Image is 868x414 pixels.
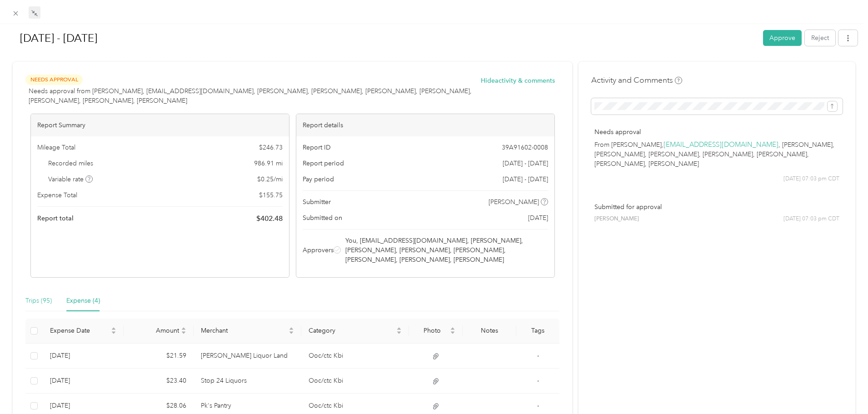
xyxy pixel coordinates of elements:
span: Needs approval from [PERSON_NAME], [EMAIL_ADDRESS][DOMAIN_NAME], [PERSON_NAME], [PERSON_NAME], [P... [29,86,481,105]
span: $ 0.25 / mi [257,175,283,184]
td: Ooc/ctc Kbi [301,344,409,369]
span: [DATE] 07:03 pm CDT [783,175,839,183]
button: Approve [763,30,802,46]
td: - [516,344,559,369]
span: You, [EMAIL_ADDRESS][DOMAIN_NAME], [PERSON_NAME], [PERSON_NAME], [PERSON_NAME], [PERSON_NAME], [P... [345,236,546,264]
span: caret-down [289,330,294,335]
span: - [537,352,539,359]
span: [DATE] 07:03 pm CDT [783,215,839,223]
th: Amount [124,319,194,344]
span: caret-up [181,326,186,331]
span: Photo [416,327,448,334]
button: Reject [805,30,835,46]
td: 7-24-2025 [43,344,124,369]
span: [DATE] - [DATE] [503,159,548,168]
span: Approvers [303,245,334,255]
span: Variable rate [48,175,93,184]
span: caret-down [396,330,402,335]
span: Report total [37,214,74,223]
span: caret-down [450,330,455,335]
span: Merchant [201,327,287,334]
th: Notes [463,319,516,344]
span: [DATE] - [DATE] [503,175,548,184]
span: caret-down [181,330,186,335]
h4: Activity and Comments [591,75,682,86]
span: Recorded miles [48,159,93,168]
span: Amount [131,327,179,334]
th: Category [301,319,409,344]
span: $ 155.75 [259,190,283,200]
span: Mileage Total [37,143,75,152]
button: Hideactivity & comments [481,76,555,85]
td: Beecher's Liquor Land [194,344,301,369]
span: 986.91 mi [254,159,283,168]
span: caret-down [111,330,116,335]
span: - [537,402,539,409]
span: Needs Approval [25,75,83,85]
span: caret-up [450,326,455,331]
th: Tags [516,319,559,344]
th: Photo [409,319,463,344]
p: From [PERSON_NAME], , [PERSON_NAME], [PERSON_NAME], [PERSON_NAME], [PERSON_NAME], [PERSON_NAME], ... [594,140,839,169]
span: Report ID [303,143,331,152]
span: Submitter [303,197,331,207]
span: Submitted on [303,213,342,223]
h1: Jul 1 - 31, 2025 [10,27,757,49]
td: Stop 24 Liquors [194,369,301,394]
div: Trips (95) [25,296,52,306]
p: Submitted for approval [594,202,839,212]
th: Merchant [194,319,301,344]
iframe: Everlance-gr Chat Button Frame [817,363,868,414]
td: 7-24-2025 [43,369,124,394]
div: Report Summary [31,114,289,136]
span: - [537,377,539,384]
span: 39A91602-0008 [502,143,548,152]
span: [DATE] [528,213,548,223]
div: Report details [296,114,554,136]
span: $ 402.48 [256,213,283,224]
span: Pay period [303,175,334,184]
span: Expense Date [50,327,109,334]
div: Expense (4) [66,296,100,306]
span: caret-up [396,326,402,331]
td: Ooc/ctc Kbi [301,369,409,394]
span: $ 246.73 [259,143,283,152]
td: - [516,369,559,394]
p: Needs approval [594,127,839,137]
span: caret-up [289,326,294,331]
th: Expense Date [43,319,124,344]
span: Category [309,327,394,334]
span: caret-up [111,326,116,331]
span: Report period [303,159,344,168]
div: Tags [524,327,552,334]
span: Expense Total [37,190,77,200]
span: [PERSON_NAME] [489,197,539,207]
td: $23.40 [124,369,194,394]
td: $21.59 [124,344,194,369]
span: [PERSON_NAME] [594,215,639,223]
a: [EMAIL_ADDRESS][DOMAIN_NAME] [663,140,778,149]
